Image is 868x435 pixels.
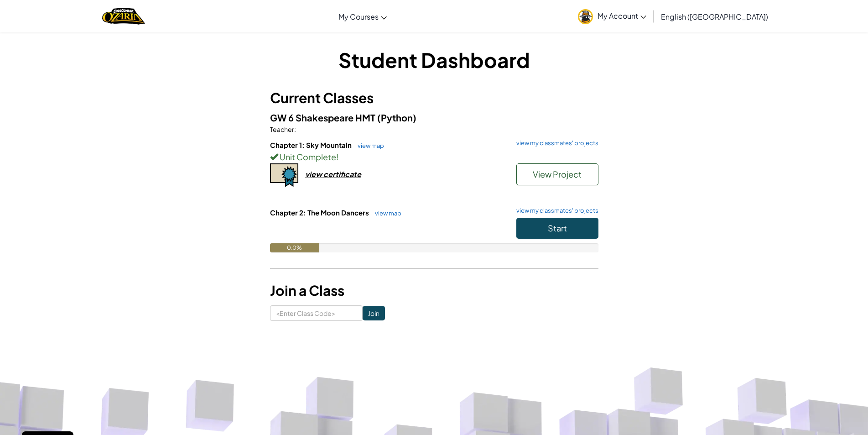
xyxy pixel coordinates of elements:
[270,88,598,108] h3: Current Classes
[270,163,298,187] img: certificate-icon.png
[270,46,598,74] h1: Student Dashboard
[377,112,416,123] span: (Python)
[270,125,294,133] span: Teacher
[270,112,377,123] span: GW 6 Shakespeare HMT
[270,169,361,179] a: view certificate
[548,223,567,233] span: Start
[370,210,401,217] a: view map
[270,141,353,149] span: Chapter 1: Sky Mountain
[656,4,773,29] a: English ([GEOGRAPHIC_DATA])
[661,12,768,21] span: English ([GEOGRAPHIC_DATA])
[578,9,593,24] img: avatar
[334,4,391,29] a: My Courses
[270,243,319,252] div: 0.0%
[533,169,582,179] span: View Project
[270,208,370,217] span: Chapter 2: The Moon Dancers
[338,12,379,21] span: My Courses
[336,152,338,162] span: !
[353,142,384,149] a: view map
[278,152,336,162] span: Unit Complete
[305,169,361,179] div: view certificate
[516,163,598,185] button: View Project
[294,125,296,133] span: :
[363,306,385,320] input: Join
[270,280,598,301] h3: Join a Class
[270,305,363,321] input: <Enter Class Code>
[102,7,145,26] a: Ozaria by CodeCombat logo
[512,208,598,214] a: view my classmates' projects
[102,7,145,26] img: Home
[512,140,598,146] a: view my classmates' projects
[598,11,646,21] span: My Account
[516,218,598,239] button: Start
[573,2,651,31] a: My Account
